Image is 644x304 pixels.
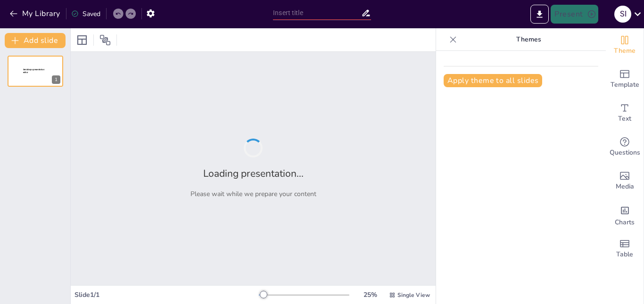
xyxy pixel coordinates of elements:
[23,68,44,74] span: Sendsteps presentation editor
[74,290,259,299] div: Slide 1 / 1
[606,28,644,62] div: Change the overall theme
[99,34,111,46] span: Position
[551,5,598,24] button: Present
[530,5,549,24] button: Export to PowerPoint
[606,62,644,96] div: Add ready made slides
[606,130,644,164] div: Get real-time input from your audience
[611,80,639,90] span: Template
[52,75,60,84] div: 1
[606,96,644,130] div: Add text boxes
[71,9,100,18] div: Saved
[614,46,636,56] span: Theme
[203,167,304,180] h2: Loading presentation...
[7,6,64,21] button: My Library
[606,232,644,266] div: Add a table
[8,56,63,87] div: 1
[190,189,316,198] p: Please wait while we prepare your content
[273,6,361,20] input: Insert title
[5,33,66,48] button: Add slide
[606,198,644,232] div: Add charts and graphs
[74,33,90,48] div: Layout
[610,148,640,158] span: Questions
[397,291,430,299] span: Single View
[615,217,635,228] span: Charts
[618,114,631,124] span: Text
[461,28,596,51] p: Themes
[616,249,633,260] span: Table
[606,164,644,198] div: Add images, graphics, shapes or video
[359,290,381,299] div: 25 %
[614,5,631,24] button: S I
[614,6,631,23] div: S I
[444,74,542,87] button: Apply theme to all slides
[616,181,634,192] span: Media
